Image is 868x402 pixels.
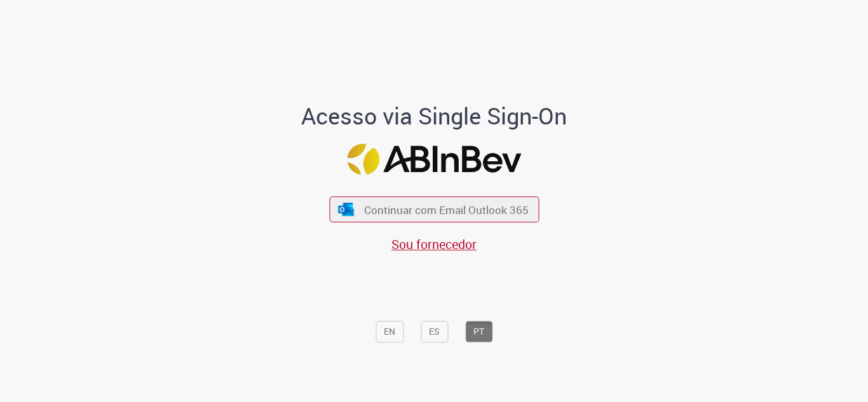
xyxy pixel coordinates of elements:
a: Sou fornecedor [391,236,477,253]
h1: Acesso via Single Sign-On [258,104,611,129]
span: Continuar com Email Outlook 365 [364,203,529,217]
button: ícone Azure/Microsoft 360 Continuar com Email Outlook 365 [329,196,539,222]
button: PT [465,321,492,343]
button: EN [376,321,403,343]
img: ícone Azure/Microsoft 360 [337,203,355,216]
button: ES [421,321,448,343]
img: Logo ABInBev [347,144,521,175]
